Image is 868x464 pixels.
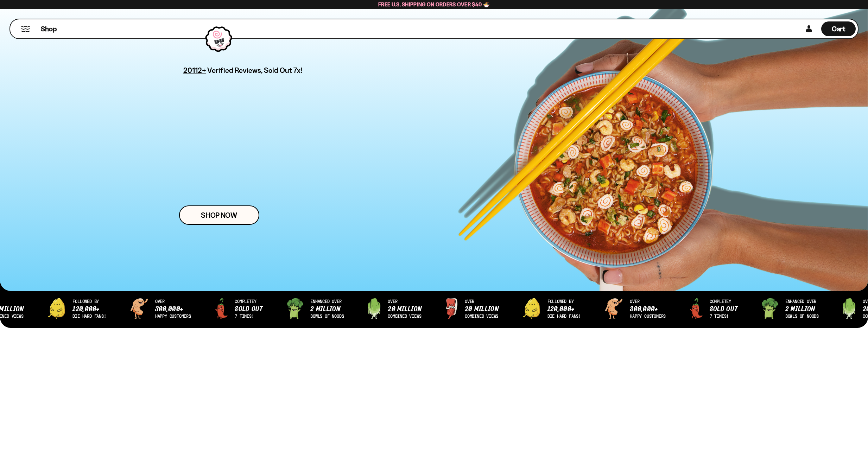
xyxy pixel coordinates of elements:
span: Free U.S. Shipping on Orders over $40 🍜 [378,1,490,8]
button: Mobile Menu Trigger [21,26,30,32]
span: Verified Reviews, Sold Out 7x! [207,66,303,75]
span: Shop [41,24,57,34]
span: Cart [832,25,845,33]
span: 20112+ [183,65,206,76]
a: Cart [821,19,856,38]
a: Shop Now [179,205,259,225]
span: Shop Now [201,211,237,219]
a: Shop [41,21,57,36]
